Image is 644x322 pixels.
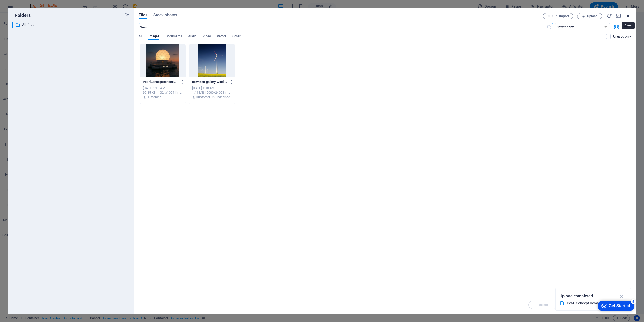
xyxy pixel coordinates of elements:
[567,300,616,306] div: Pearl Concept Rendering.jpg
[124,13,130,18] i: Create new folder
[143,80,178,84] p: PearlConceptRendering-B15cEuyisVhNcmdeSN56AQ.jpg
[143,90,183,95] div: 99.85 KB | 1024x1024 | image/jpeg
[203,33,211,40] span: Video
[216,95,230,99] p: undefined
[192,86,232,90] div: [DATE] 1:13 AM
[577,13,602,19] button: Upload
[232,33,240,40] span: Other
[22,22,120,28] p: All files
[4,3,41,13] div: Get Started 5 items remaining, 0% complete
[552,15,569,18] span: URL import
[148,33,159,40] span: Images
[587,15,597,18] span: Upload
[147,95,161,99] p: Customer
[139,23,546,31] input: Search
[139,12,147,18] span: Files
[560,293,593,299] p: Upload completed
[606,13,612,19] i: Reload
[153,12,177,18] span: Stock photos
[166,33,182,40] span: Documents
[15,6,36,10] div: Get Started
[192,90,232,95] div: 1.11 MB | 2000x2400 | image/jpeg
[37,1,42,6] div: 5
[192,95,232,99] div: By: Customer | Folder: undefined
[12,22,13,28] div: ​
[616,13,621,19] i: Minimize
[217,33,227,40] span: Vector
[613,34,631,39] p: Unused only
[12,12,31,19] p: Folders
[143,86,183,90] div: [DATE] 1:13 AM
[192,80,227,84] p: services-gallery-wind-mill-wind-energy-TPT8uR5mOH7pzFUp4gkULA.jpg
[188,33,196,40] span: Audio
[196,95,210,99] p: Customer
[543,13,573,19] button: URL import
[139,33,142,40] span: All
